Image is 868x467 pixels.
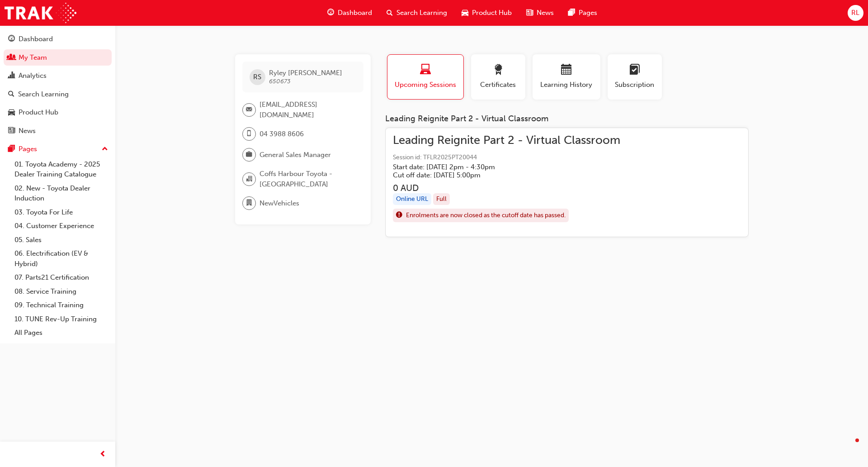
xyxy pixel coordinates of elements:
span: organisation-icon [246,173,252,185]
a: car-iconProduct Hub [454,4,519,22]
a: News [4,123,112,139]
span: car-icon [8,109,15,117]
span: award-icon [493,64,504,76]
span: Leading Reignite Part 2 - Virtual Classroom [393,135,620,146]
a: news-iconNews [519,4,561,22]
span: Certificates [478,80,519,90]
span: Upcoming Sessions [394,80,457,90]
span: Subscription [614,80,655,90]
span: search-icon [8,91,14,99]
button: Upcoming Sessions [387,54,464,100]
span: 650673 [269,77,291,85]
a: 06. Electrification (EV & Hybrid) [11,247,112,271]
div: Dashboard [19,34,53,44]
a: Analytics [4,67,112,84]
span: Pages [579,8,597,18]
span: news-icon [526,7,533,19]
a: 09. Technical Training [11,298,112,312]
span: News [537,8,554,18]
button: Pages [4,141,112,157]
span: department-icon [246,197,252,209]
span: General Sales Manager [259,150,331,160]
h5: Cut off date: [DATE] 5:00pm [393,171,606,179]
span: laptop-icon [420,64,431,76]
div: Product Hub [19,107,58,118]
a: Search Learning [4,86,112,103]
a: All Pages [11,326,112,340]
span: up-icon [102,143,108,155]
span: search-icon [387,7,393,19]
h5: Start date: [DATE] 2pm - 4:30pm [393,163,606,171]
a: 01. Toyota Academy - 2025 Dealer Training Catalogue [11,157,112,181]
span: learningplan-icon [629,64,640,76]
h3: 0 AUD [393,183,620,193]
a: Product Hub [4,104,112,121]
button: Subscription [608,54,662,100]
span: news-icon [8,127,15,135]
span: [EMAIL_ADDRESS][DOMAIN_NAME] [259,100,356,120]
div: Full [433,193,450,205]
span: NewVehicles [259,198,299,209]
span: people-icon [8,54,15,62]
span: Session id: TFLR2025PT20044 [393,152,620,163]
span: Enrolments are now closed as the cutoff date has passed. [406,210,566,221]
span: guage-icon [8,35,15,43]
span: calendar-icon [561,64,572,76]
span: briefcase-icon [246,149,252,161]
a: 03. Toyota For Life [11,205,112,219]
span: 04 3988 8606 [259,129,304,139]
a: guage-iconDashboard [320,4,379,22]
div: Search Learning [18,89,69,100]
div: Leading Reignite Part 2 - Virtual Classroom [385,114,749,124]
div: Analytics [19,71,47,81]
span: car-icon [462,7,468,19]
button: DashboardMy TeamAnalyticsSearch LearningProduct HubNews [4,29,112,141]
a: 07. Parts21 Certification [11,271,112,285]
a: 05. Sales [11,233,112,247]
span: exclaim-icon [396,210,402,221]
a: search-iconSearch Learning [379,4,454,22]
span: Coffs Harbour Toyota - [GEOGRAPHIC_DATA] [259,169,356,189]
button: RL [848,5,863,21]
iframe: Intercom live chat [837,436,859,458]
a: Leading Reignite Part 2 - Virtual ClassroomSession id: TFLR2025PT20044Start date: [DATE] 2pm - 4:... [393,135,741,229]
span: RL [851,8,859,18]
a: pages-iconPages [561,4,604,22]
button: Learning History [533,54,600,100]
div: Pages [19,144,37,154]
span: chart-icon [8,72,15,80]
div: News [19,126,36,136]
span: prev-icon [99,449,106,460]
span: guage-icon [327,7,334,19]
a: 04. Customer Experience [11,219,112,233]
img: Trak [5,3,76,23]
div: Online URL [393,193,431,205]
span: Dashboard [338,8,372,18]
span: Ryley [PERSON_NAME] [269,69,342,77]
button: Certificates [471,54,525,100]
a: 08. Service Training [11,285,112,299]
a: Dashboard [4,31,112,48]
a: 02. New - Toyota Dealer Induction [11,181,112,205]
span: mobile-icon [246,128,252,140]
a: My Team [4,49,112,66]
span: email-icon [246,104,252,116]
a: 10. TUNE Rev-Up Training [11,312,112,326]
span: Product Hub [472,8,512,18]
span: Learning History [539,80,594,90]
span: RS [253,72,261,82]
span: pages-icon [8,145,15,153]
span: pages-icon [568,7,575,19]
span: Search Learning [396,8,447,18]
